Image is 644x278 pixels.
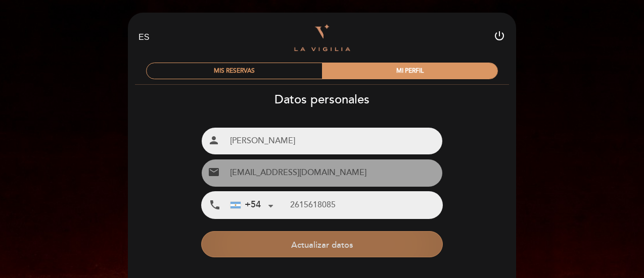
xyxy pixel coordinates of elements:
i: email [208,166,220,178]
div: Argentina: +54 [226,192,277,218]
input: Teléfono Móvil [290,192,442,218]
button: Actualizar datos [201,231,442,257]
i: person [208,134,220,146]
h2: Datos personales [127,92,517,107]
i: local_phone [209,199,221,211]
a: Bodega La Vigilia [259,24,385,51]
i: power_settings_new [493,30,505,42]
input: Email [226,159,442,186]
div: MI PERFIL [322,63,497,79]
div: MIS RESERVAS [147,63,322,79]
div: +54 [231,198,261,211]
button: power_settings_new [493,30,505,45]
input: Nombre completo [226,128,442,154]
